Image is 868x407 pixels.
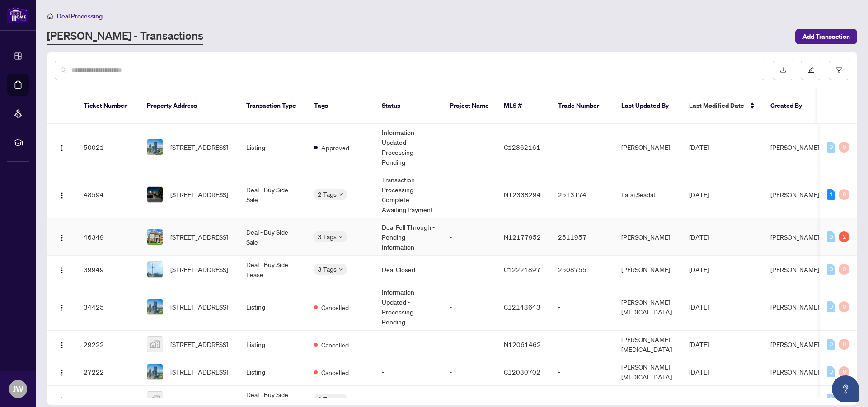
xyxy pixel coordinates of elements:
[239,256,307,283] td: Deal - Buy Side Lease
[58,144,66,152] img: Logo
[827,301,835,312] div: 0
[795,29,857,44] button: Add Transaction
[170,264,228,274] span: [STREET_ADDRESS]
[689,265,709,273] span: [DATE]
[442,88,497,124] th: Project Name
[321,367,349,377] span: Cancelled
[76,124,140,171] td: 50021
[318,231,337,242] span: 3 Tags
[170,339,228,349] span: [STREET_ADDRESS]
[58,267,66,274] img: Logo
[76,256,140,283] td: 39949
[55,337,69,351] button: Logo
[375,171,442,218] td: Transaction Processing Complete - Awaiting Payment
[773,60,793,80] button: download
[442,124,497,171] td: -
[770,340,819,348] span: [PERSON_NAME]
[170,190,228,199] span: [STREET_ADDRESS]
[239,218,307,256] td: Deal - Buy Side Sale
[239,171,307,218] td: Deal - Buy Side Sale
[770,265,819,273] span: [PERSON_NAME]
[442,218,497,256] td: -
[442,171,497,218] td: -
[504,143,540,151] span: C12362161
[827,264,835,275] div: 0
[239,88,307,124] th: Transaction Type
[770,303,819,311] span: [PERSON_NAME]
[147,187,163,202] img: thumbnail-img
[827,189,835,200] div: 1
[147,299,163,314] img: thumbnail-img
[689,395,709,403] span: [DATE]
[551,256,614,283] td: 2508755
[239,358,307,386] td: Listing
[689,340,709,348] span: [DATE]
[140,88,239,124] th: Property Address
[551,171,614,218] td: 2513174
[827,366,835,377] div: 0
[551,124,614,171] td: -
[839,366,849,377] div: 0
[170,394,228,404] span: [STREET_ADDRESS]
[770,233,819,241] span: [PERSON_NAME]
[504,190,541,199] span: N12338294
[318,189,337,199] span: 2 Tags
[829,60,849,80] button: filter
[504,303,540,311] span: C12143643
[504,233,541,241] span: N12177952
[321,302,349,312] span: Cancelled
[832,375,859,402] button: Open asap
[442,256,497,283] td: -
[614,171,682,218] td: Latai Seadat
[551,331,614,358] td: -
[58,342,66,349] img: Logo
[7,7,29,23] img: logo
[58,192,66,199] img: Logo
[770,190,819,199] span: [PERSON_NAME]
[76,218,140,256] td: 46349
[839,339,849,350] div: 0
[55,262,69,277] button: Logo
[76,283,140,331] td: 34425
[375,124,442,171] td: Information Updated - Processing Pending
[147,392,163,407] img: thumbnail-img
[13,383,23,395] span: JW
[614,218,682,256] td: [PERSON_NAME]
[307,88,375,124] th: Tags
[827,142,835,153] div: 0
[47,13,53,19] span: home
[147,229,163,245] img: thumbnail-img
[839,142,849,153] div: 0
[55,140,69,154] button: Logo
[375,256,442,283] td: Deal Closed
[839,231,849,242] div: 2
[689,368,709,376] span: [DATE]
[836,67,842,73] span: filter
[682,88,763,124] th: Last Modified Date
[55,365,69,379] button: Logo
[827,394,835,405] div: 0
[442,331,497,358] td: -
[614,88,682,124] th: Last Updated By
[839,264,849,275] div: 0
[375,88,442,124] th: Status
[239,283,307,331] td: Listing
[770,368,819,376] span: [PERSON_NAME]
[504,265,540,273] span: C12221897
[780,67,786,73] span: download
[551,283,614,331] td: -
[614,256,682,283] td: [PERSON_NAME]
[321,143,349,153] span: Approved
[802,29,850,44] span: Add Transaction
[689,101,744,111] span: Last Modified Date
[147,364,163,379] img: thumbnail-img
[57,12,103,20] span: Deal Processing
[375,283,442,331] td: Information Updated - Processing Pending
[76,358,140,386] td: 27222
[338,192,343,197] span: down
[55,230,69,244] button: Logo
[689,143,709,151] span: [DATE]
[689,303,709,311] span: [DATE]
[614,283,682,331] td: [PERSON_NAME][MEDICAL_DATA]
[551,218,614,256] td: 2511957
